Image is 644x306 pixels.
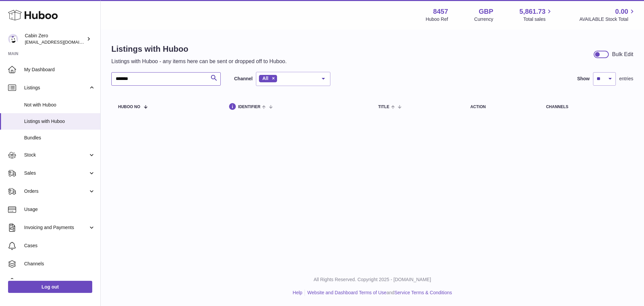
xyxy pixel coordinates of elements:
[579,16,636,23] span: AVAILABLE Stock Total
[433,7,448,16] strong: 8457
[523,16,553,23] span: Total sales
[24,188,88,194] span: Orders
[24,170,88,176] span: Sales
[25,39,99,45] span: [EMAIL_ADDRESS][DOMAIN_NAME]
[25,33,85,45] div: Cabin Zero
[111,44,287,54] h1: Listings with Huboo
[612,51,633,58] div: Bulk Edit
[111,58,287,65] p: Listings with Huboo - any items here can be sent or dropped off to Huboo.
[615,7,628,16] span: 0.00
[520,7,553,23] a: 5,861.73 Total sales
[619,76,633,82] span: entries
[24,152,88,158] span: Stock
[394,290,452,295] a: Service Terms & Conditions
[24,118,95,125] span: Listings with Huboo
[520,7,546,16] span: 5,861.73
[479,7,493,16] strong: GBP
[24,102,95,108] span: Not with Huboo
[24,135,95,141] span: Bundles
[24,67,95,73] span: My Dashboard
[24,243,95,249] span: Cases
[546,105,627,109] div: channels
[474,16,493,23] div: Currency
[577,76,590,82] label: Show
[118,105,140,109] span: Huboo no
[579,7,636,23] a: 0.00 AVAILABLE Stock Total
[106,276,639,283] p: All Rights Reserved. Copyright 2025 - [DOMAIN_NAME]
[8,281,92,293] a: Log out
[262,76,268,81] span: All
[293,290,303,295] a: Help
[307,290,386,295] a: Website and Dashboard Terms of Use
[378,105,389,109] span: title
[234,76,253,82] label: Channel
[8,34,18,44] img: internalAdmin-8457@internal.huboo.com
[24,224,88,231] span: Invoicing and Payments
[24,85,88,91] span: Listings
[305,290,452,296] li: and
[426,16,448,23] div: Huboo Ref
[24,279,95,285] span: Settings
[24,261,95,267] span: Channels
[470,105,533,109] div: action
[238,105,261,109] span: identifier
[24,206,95,213] span: Usage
